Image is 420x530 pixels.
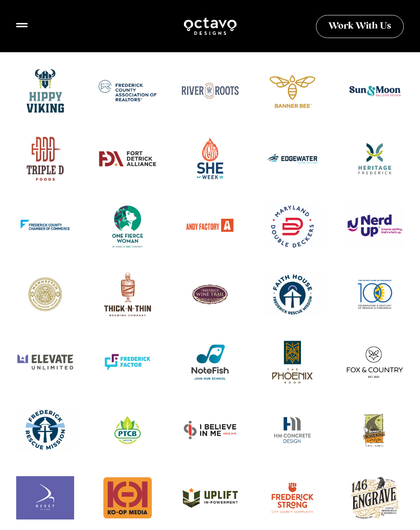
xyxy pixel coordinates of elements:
[181,476,239,520] a: Uplift Logo
[98,476,156,520] a: KO-OP Media Logo
[328,22,391,31] span: Work With Us
[263,69,321,113] a: Banner Bee Branding
[263,272,321,316] a: Faith House Logo
[183,16,237,36] img: Octavo Designs Logo in White
[16,69,74,113] a: Hippy Viking Branding
[316,15,404,38] a: Work With Us
[181,341,239,384] a: NoteFish Logo Design
[98,69,156,113] a: Frederick County Association of Realtors Logo Design
[181,69,239,113] a: River Roots Logo Design
[346,341,404,384] a: Fox and Country Logo Design
[346,476,404,520] a: 146 Engrave Logo Design
[16,408,74,452] a: Frederick Rescue Mission Logo
[16,341,74,384] a: Elevate Unlimited Logo Design
[16,137,74,181] a: Triple D Foods Logo Design
[181,408,239,452] a: I Believe In Me Logo
[98,137,156,181] a: Fort Detrick Logo Design
[263,205,321,249] a: Maryland Double Deckers Logo Design
[98,272,156,316] a: Brewery Logo Design
[16,476,74,520] a: Reset by Riser Branding
[346,205,404,249] a: Nerd Up Logo design, with tagline "Smarting staffing, that's what's up".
